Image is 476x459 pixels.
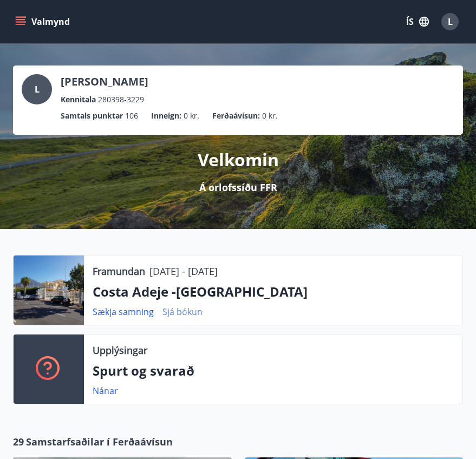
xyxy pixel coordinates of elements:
[448,16,453,28] span: L
[400,12,435,31] button: ÍS
[61,94,96,106] p: Kennitala
[198,148,279,172] p: Velkomin
[98,94,144,106] span: 280398-3229
[93,264,145,278] p: Framundan
[93,362,454,380] p: Spurt og svarað
[26,435,173,449] span: Samstarfsaðilar í Ferðaávísun
[437,9,463,35] button: L
[35,83,40,95] span: L
[13,435,24,449] span: 29
[61,74,148,89] p: [PERSON_NAME]
[151,110,181,122] p: Inneign :
[162,306,203,318] a: Sjá bókun
[262,110,278,122] span: 0 kr.
[93,385,118,397] a: Nánar
[13,12,74,31] button: menu
[184,110,199,122] span: 0 kr.
[212,110,260,122] p: Ferðaávísun :
[61,110,123,122] p: Samtals punktar
[93,343,147,357] p: Upplýsingar
[93,306,154,318] a: Sækja samning
[149,264,218,278] p: [DATE] - [DATE]
[93,283,454,301] p: Costa Adeje -[GEOGRAPHIC_DATA]
[199,180,277,194] p: Á orlofssíðu FFR
[125,110,138,122] span: 106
